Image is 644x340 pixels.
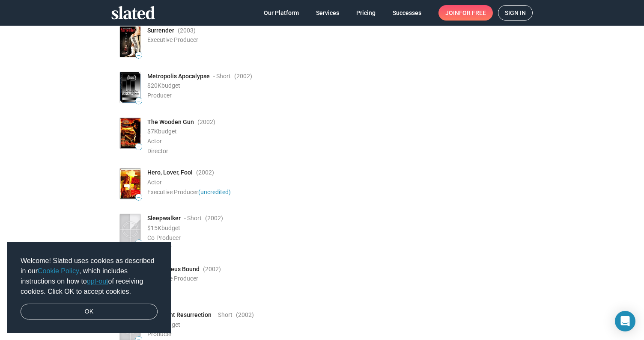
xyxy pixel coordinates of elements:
a: dismiss cookie message [21,304,158,320]
span: Moonlight Resurrection [147,311,212,319]
span: (2002 ) [236,311,254,319]
span: The Wooden Gun [147,118,194,126]
span: Pricing [356,5,376,21]
a: Joinfor free [438,5,493,21]
img: Poster: The Wooden Gun [120,118,140,148]
img: Poster: Sleepwalker [120,214,140,245]
span: Actor [147,138,162,145]
span: Sleepwalker [147,214,181,222]
span: Sign in [505,6,526,20]
span: Executive Producer [147,275,198,282]
span: $20K [147,82,161,89]
span: budget [158,128,177,135]
span: budget [161,82,180,89]
span: — [136,53,142,58]
img: Poster: Metropolis Apocalypse [120,72,140,103]
div: cookieconsent [7,242,171,334]
span: (2002 ) [203,265,221,273]
span: — [136,241,142,245]
span: — [136,195,142,200]
span: Producer [147,92,172,99]
span: Join [445,5,486,21]
span: (2002 ) [196,169,214,177]
span: Metropolis Apocalypse [147,72,210,80]
span: Hero, Lover, Fool [147,169,193,177]
a: opt-out [87,278,108,285]
span: — [136,99,142,103]
span: $15K [147,225,161,231]
a: (uncredited) [198,189,231,195]
span: Welcome! Slated uses cookies as described in our , which includes instructions on how to of recei... [21,256,158,297]
span: Director [147,148,168,154]
span: — [136,145,142,149]
a: Our Platform [257,5,306,21]
span: Prometheus Bound [147,265,200,273]
span: (2003 ) [178,27,196,35]
span: Executive Producer [147,36,198,43]
span: Co-Producer [147,234,181,241]
span: Our Platform [264,5,299,21]
a: Successes [386,5,428,21]
span: Executive Producer [147,189,231,195]
a: Pricing [349,5,382,21]
span: Services [316,5,339,21]
span: (2002 ) [205,214,223,222]
a: Services [309,5,346,21]
span: - Short [184,214,202,222]
span: Producer [147,331,172,337]
span: (2002 ) [234,72,252,80]
span: - Short [215,311,233,319]
span: budget [161,225,180,231]
span: $7K [147,128,158,135]
a: Sign in [498,5,533,21]
span: for free [459,5,486,21]
span: Actor [147,179,162,186]
a: Cookie Policy [38,267,79,275]
span: Surrender [147,27,174,35]
img: Poster: Surrender [120,27,140,57]
span: - Short [213,72,231,80]
img: Poster: Hero, Lover, Fool [120,169,140,199]
div: Open Intercom Messenger [615,311,635,331]
span: Successes [393,5,421,21]
span: (2002 ) [197,118,215,126]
